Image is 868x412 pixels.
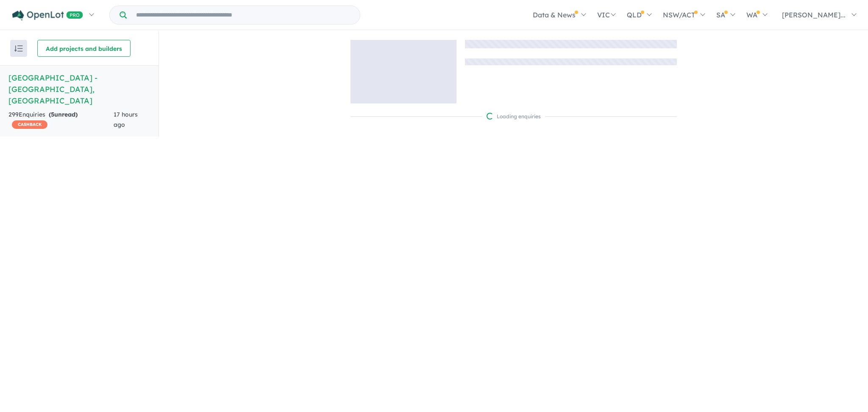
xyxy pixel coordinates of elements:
img: sort.svg [14,45,23,52]
h5: [GEOGRAPHIC_DATA] - [GEOGRAPHIC_DATA] , [GEOGRAPHIC_DATA] [8,72,150,106]
span: [PERSON_NAME]... [782,11,846,19]
img: Openlot PRO Logo White [12,10,83,21]
button: Add projects and builders [37,40,131,57]
div: Loading enquiries [487,112,541,121]
strong: ( unread) [49,111,78,118]
div: 299 Enquir ies [8,110,114,130]
span: CASHBACK [12,120,47,129]
input: Try estate name, suburb, builder or developer [128,6,358,24]
span: 5 [51,111,54,118]
span: 17 hours ago [114,111,138,128]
